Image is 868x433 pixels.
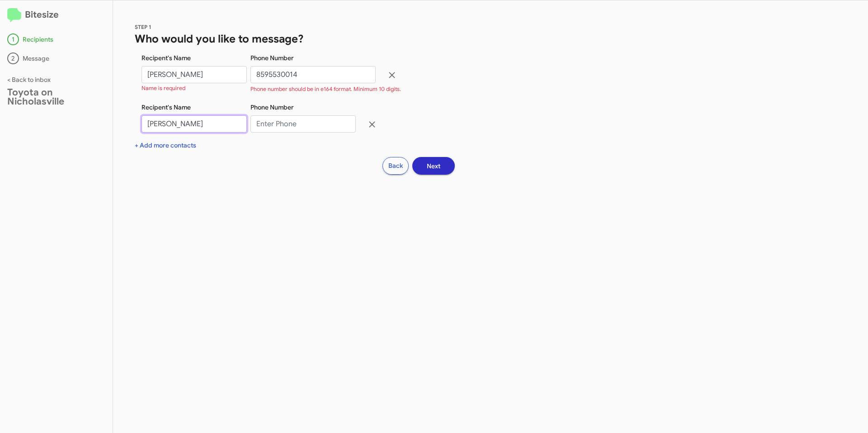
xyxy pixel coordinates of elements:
[7,33,105,45] div: Recipients
[412,157,455,175] button: Next
[135,141,846,150] div: + Add more contacts
[250,103,294,112] label: Phone Number
[7,8,105,23] h2: Bitesize
[7,88,105,106] div: Toyota on Nicholasville
[382,157,409,175] button: Back
[7,76,51,84] a: < Back to inbox
[135,32,846,46] h1: Who would you like to message?
[7,33,19,45] div: 1
[7,8,21,23] img: logo-minimal.svg
[142,66,247,83] input: Enter name
[427,158,440,174] span: Next
[142,85,185,92] small: Name is required
[142,53,191,62] label: Recipent's Name
[7,52,19,64] div: 2
[250,66,376,83] input: Enter Phone
[250,86,401,93] small: Phone number should be in e164 format. Minimum 10 digits.
[142,115,247,133] input: Enter name
[250,115,356,133] input: Enter Phone
[135,24,151,30] span: STEP 1
[7,52,105,64] div: Message
[250,53,294,62] label: Phone Number
[142,103,191,112] label: Recipent's Name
